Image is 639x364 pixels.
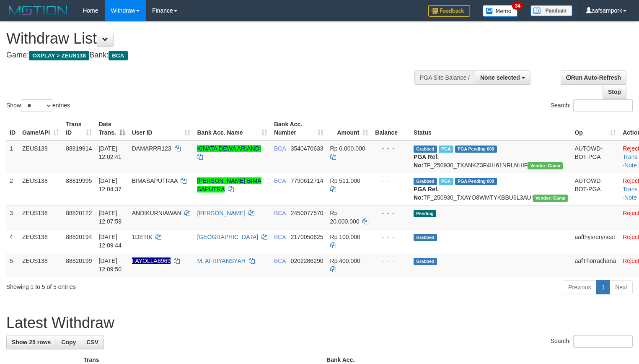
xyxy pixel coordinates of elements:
[129,117,194,140] th: User ID: activate to sort column ascending
[573,99,633,112] input: Search:
[571,229,619,253] td: aafthysreryneat
[610,280,633,294] a: Next
[410,140,571,173] td: TF_250930_TXANKZ3F4IH61NRLNHIF
[428,5,470,17] img: Feedback.jpg
[483,5,518,17] img: Button%20Memo.svg
[6,335,56,349] a: Show 25 rows
[98,257,122,273] span: [DATE] 12:09:50
[56,335,81,349] a: Copy
[132,234,153,240] span: 1DETIK
[414,70,475,85] div: PGA Site Balance /
[6,4,70,17] img: MOTION_logo.png
[327,117,372,140] th: Amount: activate to sort column ascending
[66,145,92,152] span: 88819914
[197,145,261,152] a: KINATA DEWA ARIANDI
[132,257,171,264] span: Nama rekening ada tanda titik/strip, harap diedit
[624,162,637,169] a: Note
[375,144,407,153] div: - - -
[563,280,596,294] a: Previous
[291,145,323,152] span: Copy 3540470633 to clipboard
[6,315,633,331] h1: Latest Withdraw
[12,339,51,346] span: Show 25 rows
[291,210,323,216] span: Copy 2450077570 to clipboard
[19,205,62,229] td: ZEUS138
[61,339,76,346] span: Copy
[330,145,365,152] span: Rp 6.000.000
[6,30,418,47] h1: Withdraw List
[132,145,171,152] span: DAMARRR123
[414,234,437,241] span: Grabbed
[410,173,571,205] td: TF_250930_TXAYO8WMTYKBBU6L3AUI
[375,209,407,217] div: - - -
[274,210,286,216] span: BCA
[6,229,19,253] td: 4
[330,177,360,184] span: Rp 511.000
[274,234,286,240] span: BCA
[291,234,323,240] span: Copy 2170050625 to clipboard
[414,146,437,153] span: Grabbed
[19,253,62,277] td: ZEUS138
[439,178,453,185] span: Marked by aafsolysreylen
[414,258,437,265] span: Grabbed
[95,117,128,140] th: Date Trans.: activate to sort column descending
[98,177,122,192] span: [DATE] 12:04:37
[66,177,92,184] span: 88819995
[6,205,19,229] td: 3
[291,257,323,264] span: Copy 0202286290 to clipboard
[330,210,360,225] span: Rp 20.000.000
[561,70,626,85] a: Run Auto-Refresh
[455,178,497,185] span: PGA Pending
[66,234,92,240] span: 88820194
[551,335,633,348] label: Search:
[571,173,619,205] td: AUTOWD-BOT-PGA
[98,234,122,249] span: [DATE] 12:09:44
[6,279,260,291] div: Showing 1 to 5 of 5 entries
[375,257,407,265] div: - - -
[194,117,271,140] th: Bank Acc. Name: activate to sort column ascending
[571,117,619,140] th: Op: activate to sort column ascending
[274,177,286,184] span: BCA
[98,210,122,225] span: [DATE] 12:07:59
[66,210,92,216] span: 88820122
[414,210,436,217] span: Pending
[571,140,619,173] td: AUTOWD-BOT-PGA
[132,210,181,216] span: ANDIKURNIAWAN
[410,117,571,140] th: Status
[414,186,439,201] b: PGA Ref. No:
[132,177,178,184] span: BIMASAPUTRAA
[197,234,258,240] a: [GEOGRAPHIC_DATA]
[19,140,62,173] td: ZEUS138
[414,153,439,169] b: PGA Ref. No:
[19,229,62,253] td: ZEUS138
[480,74,520,81] span: None selected
[596,280,610,294] a: 1
[86,339,98,346] span: CSV
[19,117,62,140] th: Game/API: activate to sort column ascending
[533,195,568,202] span: Vendor URL: https://trx31.1velocity.biz
[197,177,261,192] a: [PERSON_NAME] BIMA SAPUTRA
[6,51,418,60] h4: Game: Bank:
[375,233,407,241] div: - - -
[530,5,572,16] img: panduan.png
[455,146,497,153] span: PGA Pending
[274,145,286,152] span: BCA
[6,253,19,277] td: 5
[551,99,633,112] label: Search:
[6,99,70,112] label: Show entries
[197,210,245,216] a: [PERSON_NAME]
[109,51,127,60] span: BCA
[81,335,104,349] a: CSV
[512,2,523,10] span: 34
[21,99,52,112] select: Showentries
[197,257,245,264] a: M. AFRIYANSYAH
[19,173,62,205] td: ZEUS138
[29,51,89,60] span: OXPLAY > ZEUS138
[6,140,19,173] td: 1
[528,162,563,169] span: Vendor URL: https://trx31.1velocity.biz
[274,257,286,264] span: BCA
[571,253,619,277] td: aafThorrachana
[62,117,95,140] th: Trans ID: activate to sort column ascending
[624,194,637,201] a: Note
[573,335,633,348] input: Search:
[439,146,453,153] span: Marked by aafsolysreylen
